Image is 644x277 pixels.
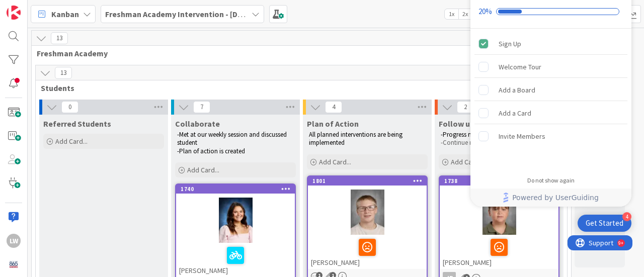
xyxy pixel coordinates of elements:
div: Sign Up [499,38,521,50]
span: Students [41,83,554,93]
div: Checklist items [470,29,631,170]
div: [PERSON_NAME] [308,235,427,269]
div: 1740 [181,186,295,193]
span: Plan of Action [307,119,359,129]
span: 13 [55,67,72,79]
a: Powered by UserGuiding [475,189,626,207]
div: Open Get Started checklist, remaining modules: 4 [578,215,631,232]
div: Add a Card is incomplete. [474,102,627,124]
div: 1740 [176,184,295,194]
span: Referred Students [43,119,111,129]
span: Add Card... [55,137,88,146]
div: 4 [622,212,631,221]
div: 1738 [444,177,558,184]
span: 4 [325,101,342,113]
span: Support [21,2,46,14]
div: 1801 [312,177,427,184]
span: 2x [458,9,472,19]
span: Collaborate [175,119,220,129]
span: Add Card... [451,157,483,166]
div: Invite Members is incomplete. [474,125,627,147]
b: Freshman Academy Intervention - [DATE]-[DATE] [105,9,280,19]
div: LW [7,234,21,248]
p: -Continue monitoring [441,139,557,147]
span: Powered by UserGuiding [512,192,599,204]
div: Checklist progress: 20% [478,7,623,16]
div: 20% [478,7,492,16]
div: [PERSON_NAME] [440,235,558,269]
div: 1801[PERSON_NAME] [308,176,427,269]
div: Add a Board is incomplete. [474,79,627,101]
img: avatar [7,257,21,271]
div: 9+ [51,4,56,12]
div: Welcome Tour [499,61,541,73]
img: Visit kanbanzone.com [7,6,21,20]
span: 2 [457,101,474,113]
span: 13 [51,32,68,44]
span: Kanban [51,8,79,20]
div: [PERSON_NAME] [176,243,295,277]
div: 1738[PERSON_NAME] [440,176,558,269]
div: 1740[PERSON_NAME] [176,184,295,277]
div: Sign Up is complete. [474,33,627,55]
div: Get Started [586,218,623,228]
span: -Progress monitored and adjusted [441,130,534,139]
div: Add a Board [499,84,535,96]
div: Welcome Tour is incomplete. [474,56,627,78]
span: Follow up [439,119,474,129]
span: 0 [61,101,78,113]
span: -Met at our weekly session and discussed student [177,130,288,147]
div: 1738 [440,176,558,186]
div: Invite Members [499,130,545,142]
span: All planned interventions are being implemented [309,130,404,147]
span: Freshman Academy [37,48,558,58]
div: Do not show again [527,176,575,184]
div: Add a Card [499,107,531,119]
span: Add Card... [319,157,351,166]
span: 7 [193,101,210,113]
div: Footer [470,189,631,207]
div: 1801 [308,176,427,186]
span: -Plan of action is created [177,147,245,155]
span: 1x [445,9,458,19]
span: Add Card... [187,165,219,174]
